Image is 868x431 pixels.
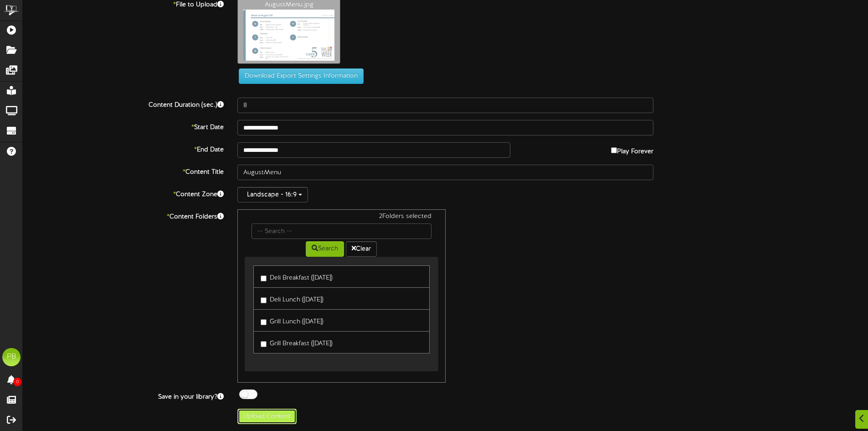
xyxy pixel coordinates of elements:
[261,314,324,327] label: Grill Lunch ([DATE])
[237,187,308,203] button: Landscape - 16:9
[261,275,267,281] input: Deli Breakfast ([DATE])
[16,98,231,110] label: Content Duration (sec.)
[16,142,231,155] label: End Date
[252,223,431,239] input: -- Search --
[346,241,377,257] button: Clear
[611,147,617,153] input: Play Forever
[261,319,267,325] input: Grill Lunch ([DATE])
[16,187,231,199] label: Content Zone
[13,378,21,386] span: 0
[261,341,267,347] input: Grill Breakfast ([DATE])
[16,209,231,222] label: Content Folders
[261,270,333,283] label: Deli Breakfast ([DATE])
[2,348,21,366] div: PB
[239,68,364,84] button: Download Export Settings Information
[306,241,344,257] button: Search
[237,165,653,180] input: Title of this Content
[16,165,231,177] label: Content Title
[16,389,231,402] label: Save in your library?
[261,336,333,348] label: Grill Breakfast ([DATE])
[245,212,438,223] div: 2 Folders selected
[261,297,267,303] input: Deli Lunch ([DATE])
[16,120,231,132] label: Start Date
[234,73,364,80] a: Download Export Settings Information
[237,409,297,424] button: Upload Content
[261,292,324,305] label: Deli Lunch ([DATE])
[611,142,653,156] label: Play Forever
